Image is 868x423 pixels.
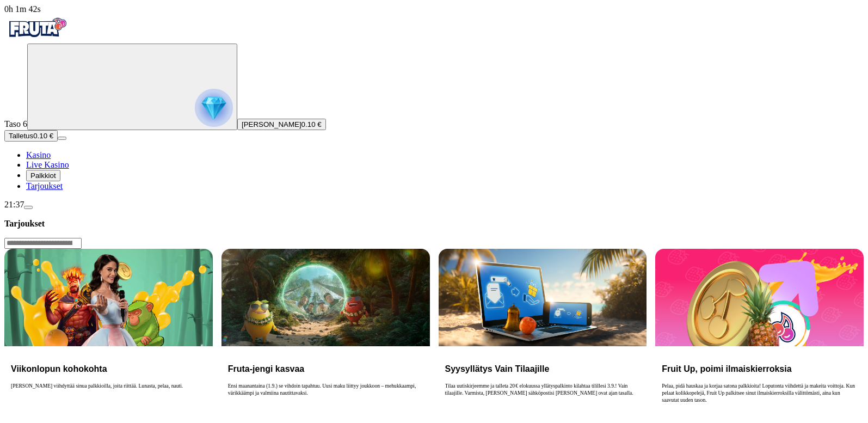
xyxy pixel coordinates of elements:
p: [PERSON_NAME] viihdyttää sinua palkkioilla, joita riittää. Lunasta, pelaa, nauti. [11,383,206,418]
span: Taso 6 [4,119,27,128]
nav: Primary [4,14,864,191]
a: gift-inverted iconTarjoukset [26,181,63,191]
h3: Fruit Up, poimi ilmaiskierroksia [662,364,857,374]
span: 0.10 € [301,120,322,128]
span: user session time [4,4,41,14]
button: [PERSON_NAME]0.10 € [237,119,326,130]
button: reward progress [27,44,237,130]
span: Live Kasino [26,160,69,169]
img: Syysyllätys Vain Tilaajille [439,249,647,346]
span: Palkkiot [30,171,56,180]
p: Tilaa uutiskirjeemme ja talleta 20 € elokuussa yllätyspalkinto kilahtaa tilillesi 3.9.! Vain tila... [445,383,641,418]
a: Fruta [4,34,70,43]
img: Fruta-jengi kasvaa [221,249,430,346]
span: 0.10 € [33,132,53,140]
img: reward progress [195,89,233,127]
button: reward iconPalkkiot [26,170,60,181]
span: [PERSON_NAME] [242,120,301,128]
h3: Tarjoukset [4,218,864,229]
img: Viikonlopun kohokohta [4,249,213,346]
p: Pelaa, pidä hauskaa ja korjaa satona palkkioita! Loputonta viihdettä ja makeita voittoja. Kun pel... [662,383,857,418]
h3: Syysyllätys Vain Tilaajille [445,364,641,374]
button: menu [24,206,33,209]
img: Fruit Up, poimi ilmaiskierroksia [655,249,864,346]
h3: Viikonlopun kohokohta [11,364,206,374]
a: diamond iconKasino [26,150,51,160]
span: 21:37 [4,200,24,209]
button: menu [58,137,66,140]
p: Ensi maanantaina (1.9.) se vihdoin tapahtuu. Uusi maku liittyy joukkoon – mehukkaampi, värikkäämp... [228,383,423,418]
span: Tarjoukset [26,181,63,191]
h3: Fruta-jengi kasvaa [228,364,423,374]
span: Kasino [26,150,51,160]
a: poker-chip iconLive Kasino [26,160,69,169]
button: Talletusplus icon0.10 € [4,130,58,142]
img: Fruta [4,14,70,41]
span: Talletus [9,132,33,140]
input: Search [4,238,82,249]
